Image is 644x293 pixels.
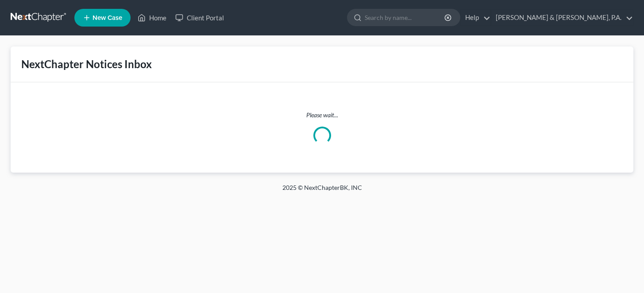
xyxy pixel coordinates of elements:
div: 2025 © NextChapterBK, INC [70,183,575,199]
input: Search by name... [365,9,446,26]
div: NextChapter Notices Inbox [21,57,623,71]
a: Client Portal [171,10,228,26]
a: [PERSON_NAME] & [PERSON_NAME], P.A. [491,10,633,26]
a: Help [461,10,490,26]
p: Please wait... [18,111,626,120]
span: New Case [93,15,122,21]
a: Home [133,10,171,26]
